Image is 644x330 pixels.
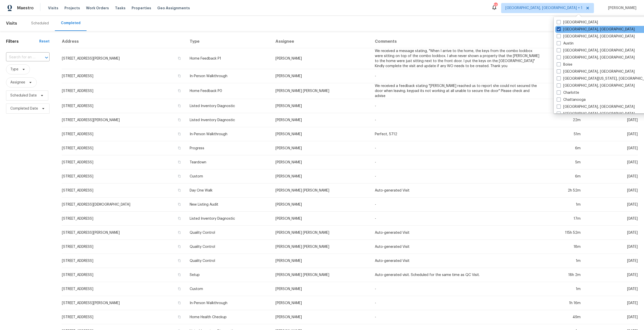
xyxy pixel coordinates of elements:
td: [STREET_ADDRESS] [62,69,186,83]
td: [DATE] [585,226,638,240]
button: Copy Address [177,146,182,150]
span: Projects [64,6,80,11]
td: [DATE] [585,282,638,296]
td: [STREET_ADDRESS][PERSON_NAME] [62,296,186,310]
div: Scheduled [31,21,49,26]
button: Copy Address [177,74,182,78]
td: Quality Control [186,254,271,268]
td: [STREET_ADDRESS] [62,183,186,198]
button: Copy Address [177,202,182,207]
td: Home Health Checkup [186,310,271,324]
td: [DATE] [585,268,638,282]
td: Home Feedback P0 [186,83,271,99]
th: Type [186,35,271,48]
td: [PERSON_NAME] [271,169,371,183]
td: [PERSON_NAME] [271,113,371,127]
td: Auto-generated Visit [371,226,544,240]
td: [PERSON_NAME] [271,141,371,155]
span: Properties [132,6,151,11]
td: [STREET_ADDRESS] [62,282,186,296]
td: New Listing Audit [186,198,271,212]
td: [STREET_ADDRESS] [62,127,186,141]
span: [GEOGRAPHIC_DATA], [GEOGRAPHIC_DATA] + 1 [505,6,582,11]
button: Copy Address [177,258,182,263]
td: [PERSON_NAME] [PERSON_NAME] [271,240,371,254]
td: Listed Inventory Diagnostic [186,212,271,226]
td: [PERSON_NAME] [271,69,371,83]
td: - [371,141,544,155]
span: Visits [48,6,58,11]
td: 1h 2m [544,69,585,83]
td: [STREET_ADDRESS] [62,169,186,183]
td: 115h 52m [544,226,585,240]
td: Day One Walk [186,183,271,198]
span: Visits [6,18,17,29]
td: Progress [186,141,271,155]
button: Copy Address [177,188,182,193]
label: Charlotte [557,90,579,95]
td: - [371,296,544,310]
td: [STREET_ADDRESS] [62,240,186,254]
span: Scheduled Date [10,93,37,98]
td: 18m [544,240,585,254]
td: [STREET_ADDRESS] [62,83,186,99]
label: Austin [557,41,574,46]
td: Custom [186,169,271,183]
label: [GEOGRAPHIC_DATA], [GEOGRAPHIC_DATA] [557,48,635,53]
button: Copy Address [177,287,182,291]
td: 6m [544,169,585,183]
td: 18h 2m [544,268,585,282]
label: [GEOGRAPHIC_DATA], [GEOGRAPHIC_DATA] [557,27,635,32]
button: Copy Address [177,174,182,178]
td: [STREET_ADDRESS] [62,310,186,324]
td: 1m [544,282,585,296]
td: - [371,198,544,212]
td: [PERSON_NAME] [271,127,371,141]
td: [STREET_ADDRESS] [62,99,186,113]
td: [STREET_ADDRESS] [62,212,186,226]
td: Perfect, 5712 [371,127,544,141]
td: - [371,69,544,83]
td: [PERSON_NAME] [PERSON_NAME] [271,226,371,240]
td: [DATE] [585,240,638,254]
button: Copy Address [177,301,182,305]
button: Copy Address [177,244,182,249]
td: [DATE] [585,212,638,226]
td: [PERSON_NAME] [271,310,371,324]
td: Auto-generated Visit [371,240,544,254]
td: [STREET_ADDRESS][PERSON_NAME] [62,48,186,69]
div: Reset [39,39,50,44]
td: - [371,282,544,296]
td: [PERSON_NAME] [271,254,371,268]
td: 51m [544,127,585,141]
td: Teardown [186,155,271,169]
td: Home Feedback P1 [186,48,271,69]
td: [PERSON_NAME] [271,99,371,113]
td: [DATE] [585,127,638,141]
td: Quality Control [186,240,271,254]
td: Listed Inventory Diagnostic [186,99,271,113]
input: Search for an address... [6,54,35,61]
td: 6m [544,141,585,155]
td: - [371,113,544,127]
button: Copy Address [177,160,182,164]
span: Geo Assignments [157,6,190,11]
th: Address [62,35,186,48]
td: 22m [544,113,585,127]
td: Setup [186,268,271,282]
span: Maestro [17,6,34,11]
button: Copy Address [177,315,182,319]
td: [STREET_ADDRESS] [62,268,186,282]
label: Boise [557,62,572,67]
th: Comments [371,35,544,48]
td: 9m [544,83,585,99]
td: 1h 16m [544,296,585,310]
td: [STREET_ADDRESS] [62,141,186,155]
td: [STREET_ADDRESS] [62,254,186,268]
td: In-Person Walkthrough [186,296,271,310]
button: Copy Address [177,104,182,108]
td: [PERSON_NAME] [271,282,371,296]
td: [DATE] [585,113,638,127]
span: Type [10,67,18,72]
td: [PERSON_NAME] [PERSON_NAME] [271,183,371,198]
